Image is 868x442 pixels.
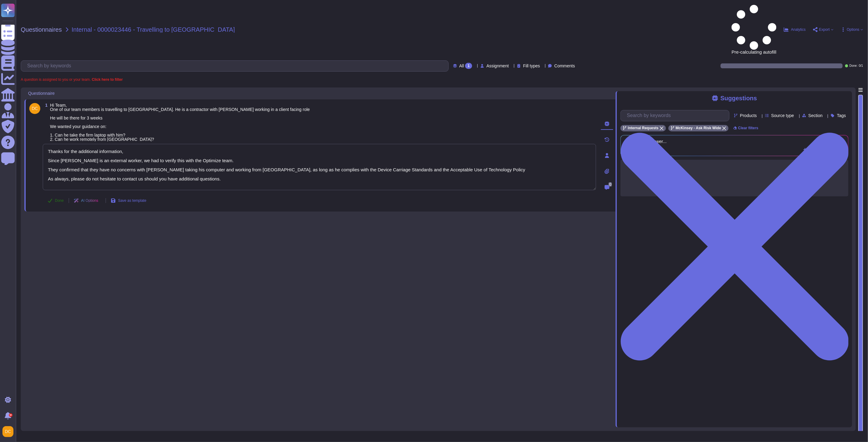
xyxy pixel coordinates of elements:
button: Save as template [106,194,151,207]
b: Click here to filter [91,77,123,82]
textarea: Thanks for the additional information, Since [PERSON_NAME] is an external worker, we had to verif... [43,144,596,190]
img: user [29,103,40,114]
div: 1 [465,63,472,69]
button: Done [43,194,69,207]
span: 0 / 1 [859,64,863,67]
button: Analytics [784,27,806,32]
span: Done: [849,64,858,67]
span: 1 [43,103,48,107]
button: user [1,425,18,438]
span: Export [819,28,830,31]
span: Internal - 0000023446 - Travelling to [GEOGRAPHIC_DATA] [72,27,235,33]
span: A question is assigned to you or your team. [21,78,123,81]
span: 0 [609,182,612,187]
input: Search by keywords [624,110,729,121]
span: Save as template [118,199,146,202]
span: Analytics [791,28,806,31]
span: Pre-calculating autofill [732,5,776,54]
span: Questionnaires [21,27,62,33]
span: Options [847,28,859,31]
input: Search by keywords [24,61,448,71]
span: AI Options [81,199,98,202]
span: Comments [554,64,575,68]
span: Done [55,199,64,202]
span: Questionnaire [28,91,55,95]
img: user [2,426,13,437]
span: Fill types [523,64,540,68]
div: 9+ [9,413,13,417]
span: Assignment [486,64,509,68]
span: All [459,64,464,68]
